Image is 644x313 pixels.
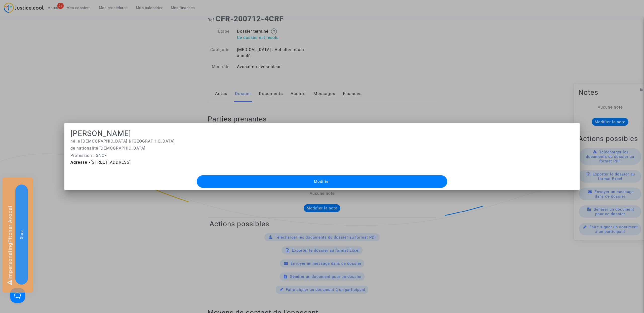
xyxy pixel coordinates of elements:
iframe: Help Scout Beacon - Open [10,288,25,303]
p: de nationalité [DEMOGRAPHIC_DATA] [70,145,574,151]
h1: [PERSON_NAME] [70,129,574,138]
span: [STREET_ADDRESS] [70,160,131,165]
p: né le [DEMOGRAPHIC_DATA] à [GEOGRAPHIC_DATA] [70,138,574,144]
span: Modifier [314,179,330,184]
button: Modifier [197,175,447,188]
p: Profession : SNCF [70,152,574,159]
b: Adresse - [70,160,91,165]
div: Impersonating [3,177,33,293]
span: Stop [19,230,24,239]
